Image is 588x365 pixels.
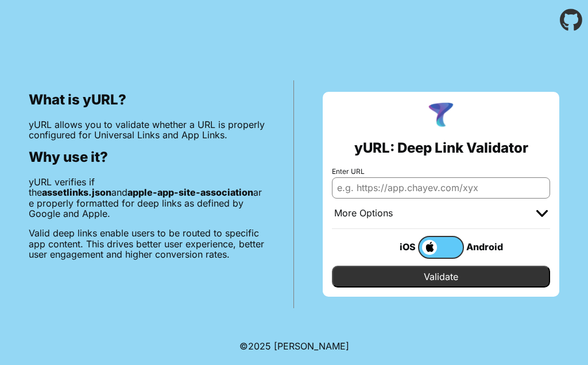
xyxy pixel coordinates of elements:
img: yURL Logo [426,101,456,131]
h2: What is yURL? [29,92,265,108]
a: Michael Ibragimchayev's Personal Site [274,340,349,352]
h2: yURL: Deep Link Validator [354,140,528,156]
div: Android [464,239,510,254]
b: assetlinks.json [42,187,111,198]
input: e.g. https://app.chayev.com/xyx [332,177,550,198]
h2: Why use it? [29,149,265,165]
b: apple-app-site-association [127,187,253,198]
span: 2025 [248,340,271,352]
img: chevron [536,210,548,217]
div: More Options [334,208,393,219]
div: iOS [372,239,418,254]
footer: © [239,327,349,365]
label: Enter URL [332,168,550,176]
input: Validate [332,266,550,288]
p: yURL allows you to validate whether a URL is properly configured for Universal Links and App Links. [29,119,265,141]
p: Valid deep links enable users to be routed to specific app content. This drives better user exper... [29,228,265,259]
p: yURL verifies if the and are properly formatted for deep links as defined by Google and Apple. [29,177,265,219]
